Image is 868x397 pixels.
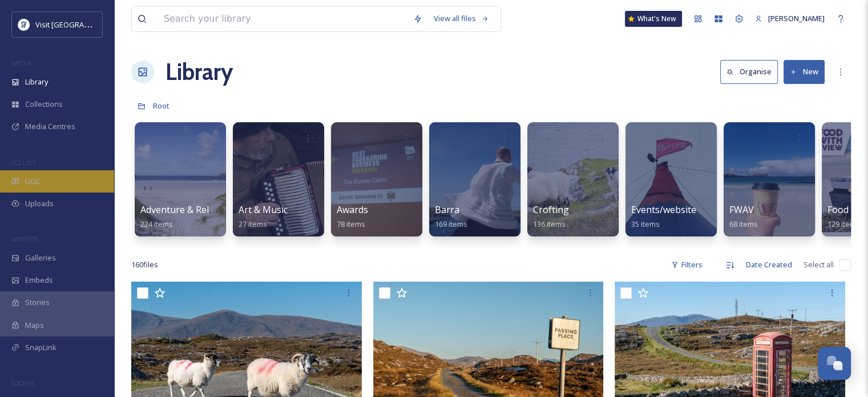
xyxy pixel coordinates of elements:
span: Maps [25,320,44,331]
div: Filters [665,254,708,276]
span: UGC [25,176,41,187]
span: 169 items [435,219,467,229]
span: [PERSON_NAME] [768,13,825,23]
span: Adventure & Relaxation [140,203,241,216]
span: Stories [25,297,50,308]
span: Media Centres [25,121,75,132]
input: Search your library [158,6,407,31]
span: 129 items [827,219,860,229]
a: Awards78 items [337,204,368,229]
div: Date Created [740,254,798,276]
span: 27 items [239,219,267,229]
span: Art & Music [239,203,288,216]
span: MEDIA [11,59,31,67]
span: Library [25,77,48,87]
img: Untitled%20design%20%2897%29.png [18,19,30,30]
span: Select all [804,259,834,270]
span: Awards [337,203,368,216]
a: Library [165,55,233,89]
span: 68 items [729,219,758,229]
button: New [784,60,825,83]
span: 78 items [337,219,365,229]
span: Visit [GEOGRAPHIC_DATA] [35,19,124,30]
span: 136 items [533,219,566,229]
span: Collections [25,99,63,110]
button: Open Chat [818,347,851,380]
span: Crofting [533,203,569,216]
span: WIDGETS [11,235,38,243]
span: Events/website [631,203,696,216]
a: Crofting136 items [533,204,569,229]
button: Organise [720,60,778,83]
span: Root [153,101,169,111]
a: [PERSON_NAME] [749,7,830,30]
span: SnapLink [25,342,56,353]
a: FWAV68 items [729,204,758,229]
span: Barra [435,203,459,216]
a: Root [153,99,169,113]
a: Adventure & Relaxation224 items [140,204,241,229]
a: Events/website35 items [631,204,696,229]
span: SOCIALS [11,379,34,387]
span: Galleries [25,252,56,263]
a: View all files [428,7,495,30]
span: 224 items [140,219,173,229]
span: Uploads [25,198,54,209]
span: 35 items [631,219,660,229]
a: Art & Music27 items [239,204,288,229]
span: Embeds [25,275,53,286]
a: What's New [625,11,682,27]
a: Organise [720,60,784,83]
span: COLLECT [11,158,36,167]
span: 160 file s [131,259,158,270]
a: Barra169 items [435,204,467,229]
span: FWAV [729,203,754,216]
